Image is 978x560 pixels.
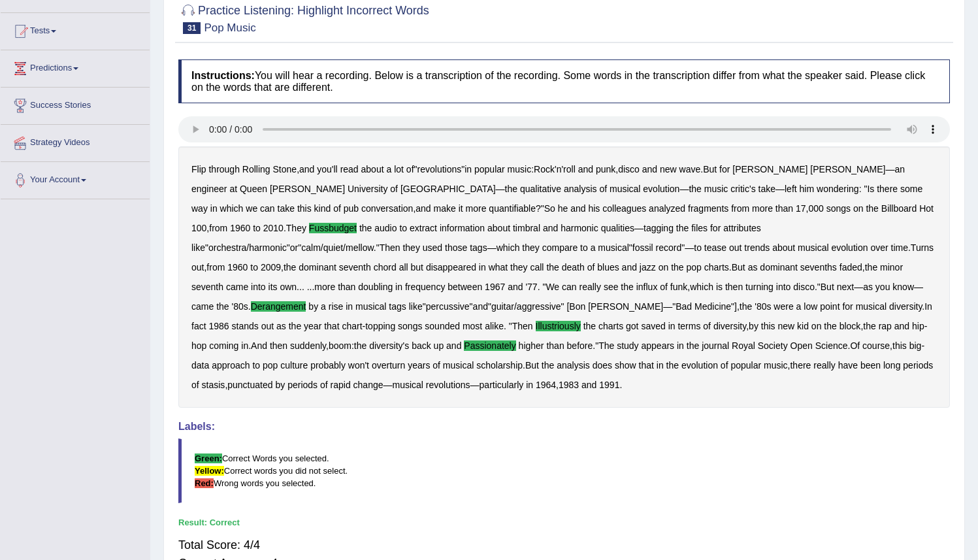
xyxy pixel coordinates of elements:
b: as [748,262,758,272]
b: but [411,262,423,272]
b: some [900,184,922,194]
b: Medicine [694,301,731,312]
b: [PERSON_NAME] [270,184,345,194]
b: files [691,223,708,233]
b: year [304,321,321,331]
b: the [583,321,596,331]
b: he [558,203,568,214]
b: quiet [323,242,343,253]
b: take [758,184,775,194]
b: seventh [339,262,371,272]
b: own [280,282,297,292]
b: of [660,282,668,292]
b: 1960 [227,262,248,272]
b: musical [355,301,386,312]
b: sounded [425,321,460,331]
b: make [434,203,456,214]
b: the [676,223,689,233]
b: and [508,282,523,292]
b: songs [398,321,422,331]
b: a [321,301,326,312]
b: his [588,203,600,214]
a: Your Account [1,162,150,195]
b: out [261,321,274,331]
b: to [253,223,261,233]
b: Instructions: [191,70,255,81]
b: They [286,223,306,233]
b: boom [329,340,351,351]
b: its [269,282,278,292]
b: musical [610,184,640,194]
b: take [278,203,295,214]
b: into [776,282,791,292]
b: We [546,282,559,292]
b: about [772,242,795,253]
b: which [690,282,713,292]
b: Rolling [242,164,270,174]
b: seventh [191,282,223,292]
b: in [241,340,248,351]
b: dominant [760,262,798,272]
b: most [463,321,482,331]
b: new [660,164,677,174]
b: as [276,321,286,331]
b: Hot [919,203,934,214]
b: Queen [240,184,267,194]
b: evolution [831,242,868,253]
b: charts [704,262,729,272]
b: diversity [889,301,922,312]
b: on [853,203,864,214]
b: call [530,262,544,272]
b: So [544,203,555,214]
div: , " " : , . — — — — : " , ?" , , . — " / " " / / ." — " "— . , , . , ... ... . " , ." — — . " " "... [178,146,950,408]
b: chord [374,262,397,272]
b: appears [642,340,675,351]
b: from [209,223,227,233]
b: audio [374,223,397,233]
b: percussive [426,301,470,312]
b: new [777,321,794,331]
b: the [866,203,878,214]
b: [PERSON_NAME] [732,164,807,174]
b: qualities [601,223,634,233]
b: the [216,301,229,312]
b: those [445,242,467,253]
b: kind [314,203,331,214]
b: topping [365,321,395,331]
b: '77 [525,282,537,292]
b: 2009 [261,262,281,272]
b: of [333,203,341,214]
b: the [865,262,877,272]
b: on [811,321,822,331]
b: in [677,340,684,351]
b: sevenths [800,262,837,272]
b: the [689,184,701,194]
b: him [800,184,815,194]
b: over [870,242,888,253]
a: Strategy Videos [1,125,150,157]
b: to [694,242,702,253]
b: really [579,282,601,292]
b: a [386,164,391,174]
b: lot [394,164,404,174]
b: Then [380,242,400,253]
b: and [642,164,657,174]
b: out [729,242,742,253]
b: Billboard [881,203,917,214]
b: Flip [191,164,206,174]
b: musical [856,301,887,312]
b: in [210,203,218,214]
b: Stone [273,164,297,174]
b: And [251,340,267,351]
b: came [226,282,248,292]
b: then [725,282,743,292]
b: they [402,242,419,253]
b: as [863,282,873,292]
b: of [390,184,398,194]
b: 1967 [485,282,505,292]
b: got [626,321,638,331]
b: more [466,203,487,214]
b: influx [636,282,658,292]
b: up [434,340,444,351]
b: through [208,164,239,174]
